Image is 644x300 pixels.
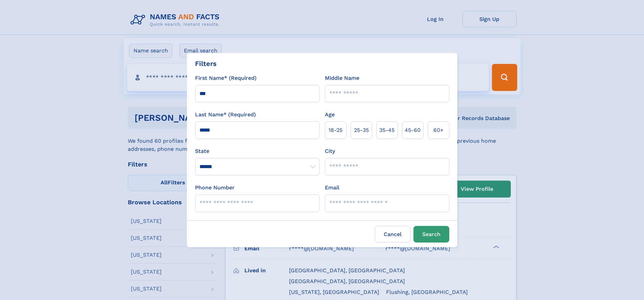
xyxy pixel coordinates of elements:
div: Filters [195,59,217,69]
label: Middle Name [325,74,359,82]
label: Cancel [375,226,411,243]
span: 18‑25 [329,126,342,134]
label: City [325,147,335,155]
label: Email [325,184,339,192]
label: Age [325,111,335,119]
button: Search [413,226,449,243]
span: 60+ [433,126,444,134]
span: 45‑60 [405,126,421,134]
label: State [195,147,319,155]
label: Phone Number [195,184,235,192]
span: 25‑35 [354,126,369,134]
label: First Name* (Required) [195,74,257,82]
span: 35‑45 [379,126,395,134]
label: Last Name* (Required) [195,111,256,119]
